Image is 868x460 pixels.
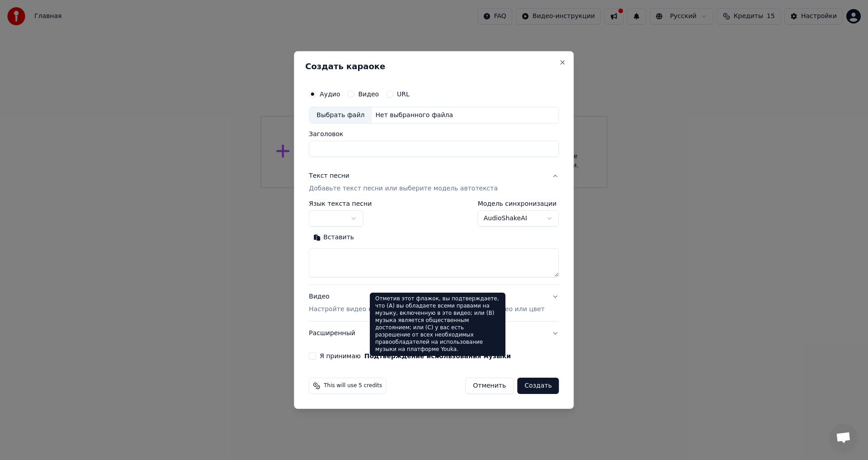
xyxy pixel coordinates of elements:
[309,285,559,322] button: ВидеоНастройте видео караоке: используйте изображение, видео или цвет
[465,378,514,394] button: Отменить
[397,91,410,97] label: URL
[309,172,349,181] div: Текст песни
[309,293,544,314] div: Видео
[309,107,372,123] div: Выбрать файл
[478,201,559,207] label: Модель синхронизации
[320,91,340,97] label: Аудио
[517,378,559,394] button: Создать
[320,353,511,359] label: Я принимаю
[370,293,505,356] div: Отметив этот флажок, вы подтверждаете, что (A) вы обладаете всеми правами на музыку, включенную в...
[358,91,379,97] label: Видео
[309,201,559,285] div: Текст песниДобавьте текст песни или выберите модель автотекста
[309,322,559,345] button: Расширенный
[309,185,498,194] p: Добавьте текст песни или выберите модель автотекста
[309,131,559,138] label: Заголовок
[372,111,457,120] div: Нет выбранного файла
[364,353,511,359] button: Я принимаю
[309,305,544,314] p: Настройте видео караоке: используйте изображение, видео или цвет
[324,382,382,389] span: This will use 5 credits
[309,231,359,245] button: Вставить
[305,62,562,71] h2: Создать караоке
[309,201,372,207] label: Язык текста песни
[309,165,559,201] button: Текст песниДобавьте текст песни или выберите модель автотекста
